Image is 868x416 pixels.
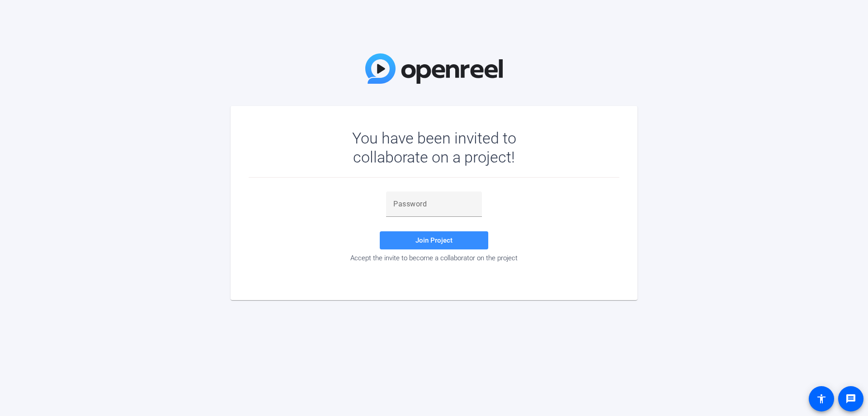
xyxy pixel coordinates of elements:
[845,393,856,404] mat-icon: message
[415,236,453,244] span: Join Project
[816,393,827,404] mat-icon: accessibility
[380,231,488,249] button: Join Project
[393,199,475,210] input: Password
[249,254,619,262] div: Accept the invite to become a collaborator on the project
[365,53,503,84] img: OpenReel Logo
[326,129,542,167] div: You have been invited to collaborate on a project!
